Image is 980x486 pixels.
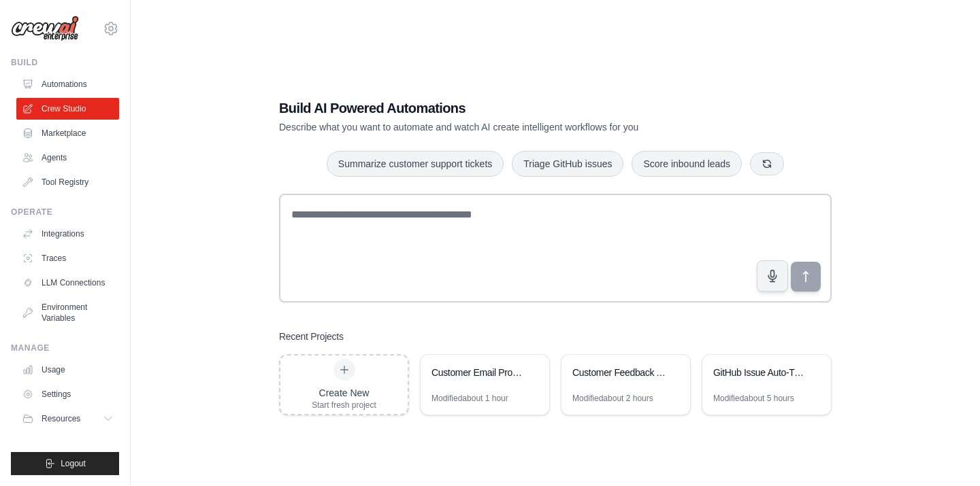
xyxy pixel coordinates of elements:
[572,393,653,404] div: Modified about 2 hours
[713,366,806,379] div: GitHub Issue Auto-Triage System
[632,151,742,177] button: Score inbound leads
[11,452,119,475] button: Logout
[42,413,80,424] span: Resources
[16,359,119,381] a: Usage
[16,408,119,430] button: Resources
[16,247,119,269] a: Traces
[713,393,794,404] div: Modified about 5 hours
[750,152,784,175] button: Get new suggestions
[16,122,119,144] a: Marketplace
[11,16,79,41] img: Logo
[572,366,666,379] div: Customer Feedback Analysis & Product Insights
[16,272,119,294] a: LLM Connections
[16,171,119,193] a: Tool Registry
[431,366,525,379] div: Customer Email Processing - Loyalty Program Support
[16,147,119,169] a: Agents
[11,57,119,68] div: Build
[279,99,736,118] h1: Build AI Powered Automations
[16,296,119,329] a: Environment Variables
[757,260,788,292] button: Click to speak your automation idea
[279,120,736,134] p: Describe what you want to automate and watch AI create intelligent workflows for you
[279,330,344,343] h3: Recent Projects
[11,343,119,353] div: Manage
[16,73,119,95] a: Automations
[16,383,119,405] a: Settings
[16,223,119,245] a: Integrations
[912,421,980,486] iframe: Chat Widget
[61,458,86,469] span: Logout
[16,98,119,120] a: Crew Studio
[11,207,119,218] div: Operate
[431,393,508,404] div: Modified about 1 hour
[327,151,504,177] button: Summarize customer support tickets
[512,151,623,177] button: Triage GitHub issues
[312,386,376,400] div: Create New
[312,400,376,411] div: Start fresh project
